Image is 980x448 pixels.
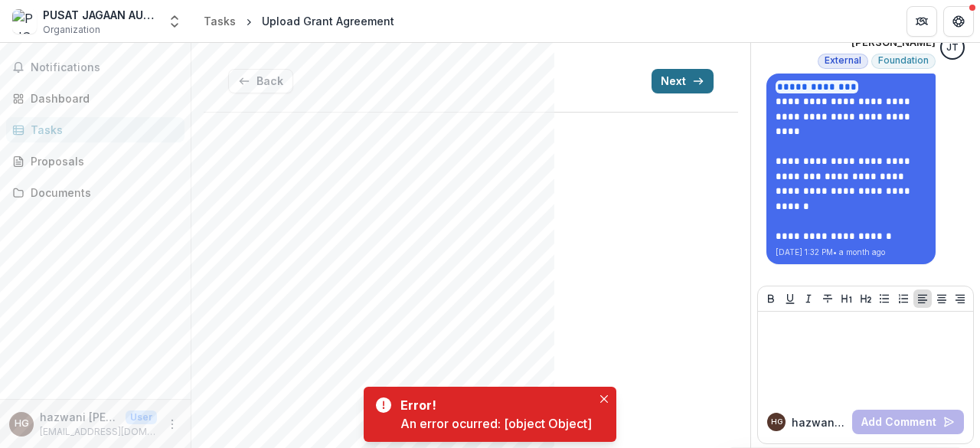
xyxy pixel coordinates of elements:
button: Notifications [6,55,185,80]
p: [DATE] 1:32 PM • a month ago [776,247,926,258]
button: Add Comment [852,410,964,434]
div: hazwani ab ghani [771,418,782,426]
img: PUSAT JAGAAN AUTISME CHUKAI [12,9,37,34]
button: Align Right [951,289,969,308]
button: Back [228,69,293,93]
div: Upload Grant Agreement [262,13,394,29]
button: Underline [781,289,799,308]
p: hazwani [PERSON_NAME] [40,409,119,425]
a: Proposals [6,149,185,174]
button: Heading 2 [857,289,875,308]
button: Open entity switcher [164,6,185,37]
button: Align Left [913,289,932,308]
button: Close [595,390,613,408]
div: Tasks [31,122,172,138]
button: Partners [906,6,937,37]
button: Bold [762,289,780,308]
div: Documents [31,185,172,201]
a: Dashboard [6,86,185,111]
div: Tasks [204,13,236,29]
button: Next [652,69,714,93]
div: Josselyn Tan [946,43,959,53]
a: Tasks [6,117,185,142]
a: Documents [6,180,185,205]
p: User [126,410,157,424]
button: Get Help [943,6,974,37]
div: hazwani ab ghani [15,419,29,429]
button: Heading 1 [838,289,856,308]
a: Tasks [198,10,242,32]
p: [EMAIL_ADDRESS][DOMAIN_NAME] [40,425,157,439]
div: PUSAT JAGAAN AUTISME CHUKAI [43,7,158,23]
span: Organization [43,23,100,37]
p: hazwani a [792,414,846,430]
nav: breadcrumb [198,10,400,32]
span: External [825,55,861,66]
div: Dashboard [31,90,172,106]
div: An error ocurred: [object Object] [400,414,592,433]
button: Ordered List [894,289,913,308]
button: Italicize [799,289,818,308]
button: Bullet List [875,289,893,308]
button: Align Center [933,289,951,308]
button: More [163,415,181,433]
div: Proposals [31,153,172,169]
span: Notifications [31,61,178,74]
div: Error! [400,396,586,414]
span: Foundation [878,55,929,66]
button: Strike [818,289,837,308]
